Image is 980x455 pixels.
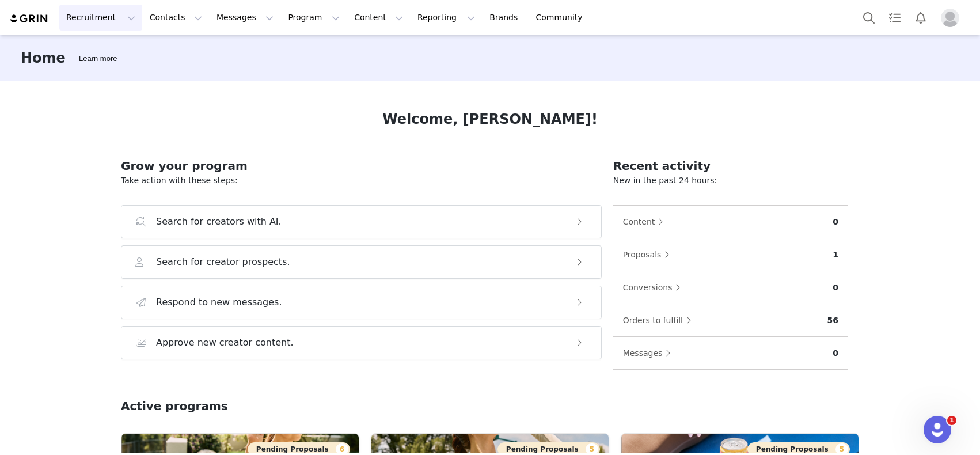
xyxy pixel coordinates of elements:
button: Messages [622,344,677,362]
p: 56 [827,314,838,327]
p: 0 [833,216,838,228]
a: Community [529,5,595,31]
h3: Search for creators with AI. [156,215,282,229]
button: Recruitment [59,5,142,31]
h3: Home [21,48,66,69]
h2: Grow your program [121,157,602,175]
p: 0 [833,347,838,359]
img: grin logo [9,13,50,24]
a: Brands [483,5,528,31]
h3: Respond to new messages. [156,295,282,309]
button: Search [856,5,882,31]
a: Tasks [882,5,907,31]
button: Approve new creator content. [121,326,602,359]
iframe: Intercom live chat [924,416,951,443]
button: Respond to new messages. [121,286,602,319]
span: 1 [947,416,956,425]
button: Proposals [622,245,676,264]
h2: Active programs [121,397,228,415]
button: Content [347,5,410,31]
div: Tooltip anchor [77,53,119,65]
button: Contacts [143,5,209,31]
button: Orders to fulfill [622,311,697,329]
button: Search for creator prospects. [121,245,602,279]
h1: Welcome, [PERSON_NAME]! [382,109,598,130]
p: New in the past 24 hours: [613,175,848,187]
button: Search for creators with AI. [121,205,602,238]
button: Profile [934,9,971,27]
p: Take action with these steps: [121,175,602,187]
img: placeholder-profile.jpg [941,9,959,27]
button: Conversions [622,278,687,297]
p: 1 [833,249,838,261]
button: Notifications [908,5,933,31]
button: Program [281,5,347,31]
button: Messages [210,5,280,31]
h3: Search for creator prospects. [156,255,290,269]
p: 0 [833,282,838,294]
button: Content [622,213,670,231]
h3: Approve new creator content. [156,336,294,350]
h2: Recent activity [613,157,848,175]
button: Reporting [411,5,482,31]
